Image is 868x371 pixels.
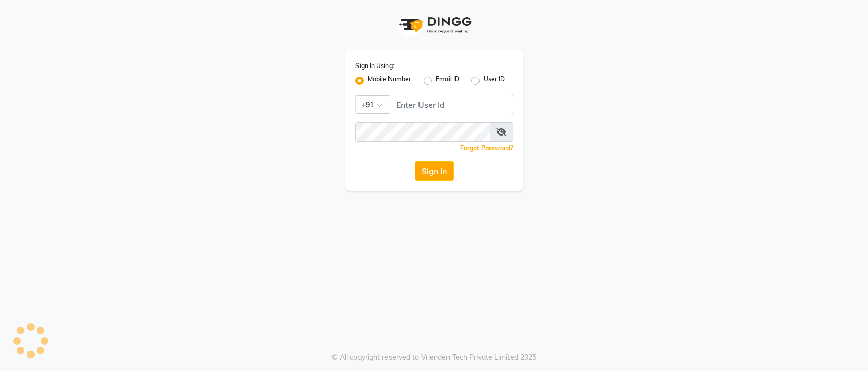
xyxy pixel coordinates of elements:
label: Sign In Using: [355,61,394,71]
label: Email ID [436,75,459,87]
a: Forgot Password? [460,144,513,152]
img: logo1.svg [394,10,475,40]
label: Mobile Number [368,75,411,87]
input: Username [390,95,513,114]
button: Sign In [415,161,454,181]
input: Username [355,122,490,142]
label: User ID [484,75,505,87]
